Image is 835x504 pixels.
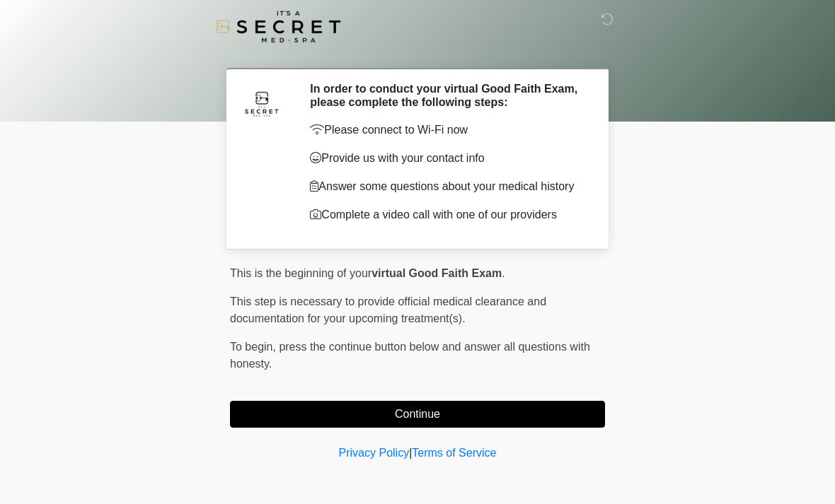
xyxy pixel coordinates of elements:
[230,267,372,279] span: This is the beginning of your
[230,341,279,353] span: To begin,
[502,267,505,279] span: .
[372,267,502,279] strong: virtual Good Faith Exam
[409,447,412,459] a: |
[230,401,605,428] button: Continue
[310,122,584,139] p: Please connect to Wi-Fi now
[230,295,546,324] span: This step is necessary to provide official medical clearance and documentation for your upcoming ...
[310,82,584,109] h2: In order to conduct your virtual Good Faith Exam, please complete the following steps:
[216,11,340,42] img: It's A Secret Med Spa Logo
[230,341,590,370] span: press the continue button below and answer all questions with honesty.
[310,178,584,195] p: Answer some questions about your medical history
[339,447,410,459] a: Privacy Policy
[241,82,283,124] img: Agent Avatar
[310,150,584,167] p: Provide us with your contact info
[412,447,496,459] a: Terms of Service
[310,206,584,223] p: Complete a video call with one of our providers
